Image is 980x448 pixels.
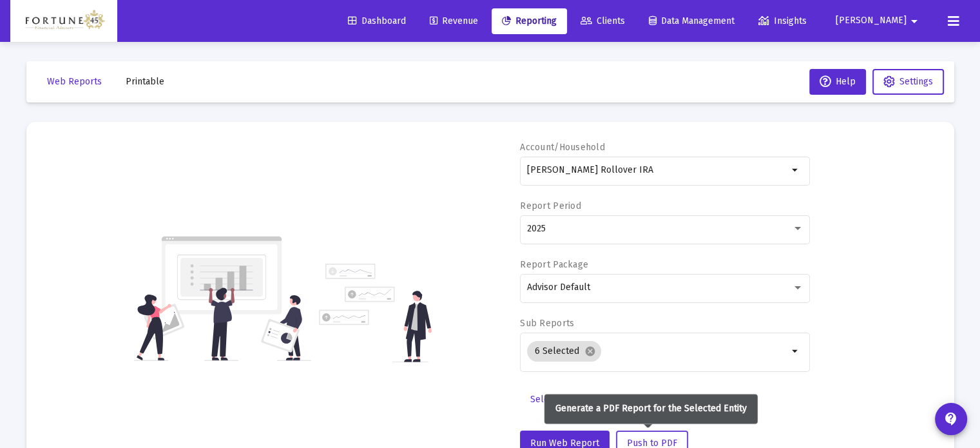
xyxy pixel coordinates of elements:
mat-chip: 6 Selected [527,341,601,362]
a: Insights [748,8,817,34]
button: Printable [115,69,175,95]
span: Settings [899,76,933,87]
mat-icon: arrow_drop_down [788,344,803,359]
a: Reporting [492,8,567,34]
span: Insights [758,15,807,26]
button: Help [809,69,866,95]
a: Revenue [419,8,488,34]
input: Search or select an account or household [527,165,788,175]
label: Sub Reports [520,318,574,329]
a: Dashboard [338,8,416,34]
button: Web Reports [37,69,112,95]
span: [PERSON_NAME] [836,15,907,26]
a: Clients [570,8,635,34]
mat-icon: arrow_drop_down [907,8,922,34]
span: Printable [126,76,164,87]
span: 2025 [527,223,546,234]
mat-icon: contact_support [943,411,959,427]
label: Report Package [520,259,588,270]
span: Advisor Default [527,282,590,293]
button: Settings [872,69,944,95]
img: reporting [134,235,311,362]
span: Data Management [649,15,735,26]
span: Help [820,76,856,87]
span: Additional Options [644,394,719,405]
span: Dashboard [348,15,406,26]
span: Revenue [430,15,478,26]
img: reporting-alt [319,264,432,362]
span: Clients [581,15,625,26]
label: Account/Household [520,142,605,153]
span: Reporting [502,15,557,26]
mat-icon: cancel [584,346,596,357]
span: Select Custom Period [530,394,620,405]
a: Data Management [639,8,745,34]
img: Dashboard [20,8,108,34]
mat-chip-list: Selection [527,338,788,364]
button: [PERSON_NAME] [820,8,937,34]
label: Report Period [520,200,581,211]
span: Web Reports [47,76,102,87]
mat-icon: arrow_drop_down [788,162,803,178]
